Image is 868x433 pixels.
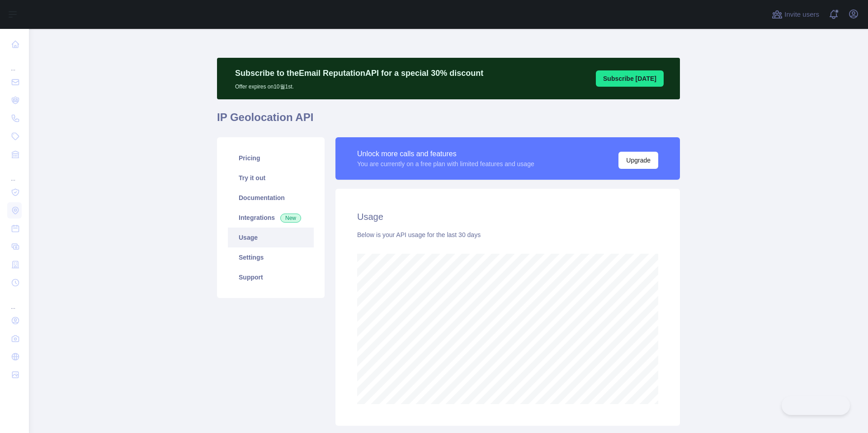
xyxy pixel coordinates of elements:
[280,214,301,223] span: New
[228,228,314,247] a: Usage
[357,159,534,168] div: You are currently on a free plan with limited features and usage
[782,396,850,415] iframe: Toggle Customer Support
[228,267,314,287] a: Support
[357,230,658,239] div: Below is your API usage for the last 30 days
[784,9,819,20] span: Invite users
[7,54,22,72] div: ...
[596,70,664,87] button: Subscribe [DATE]
[235,79,483,90] p: Offer expires on 10월 1st.
[217,110,680,132] h1: IP Geolocation API
[228,168,314,188] a: Try it out
[235,67,483,79] p: Subscribe to the Email Reputation API for a special 30 % discount
[770,7,821,22] button: Invite users
[7,164,22,182] div: ...
[228,247,314,267] a: Settings
[228,208,314,228] a: Integrations New
[357,210,658,223] h2: Usage
[228,188,314,208] a: Documentation
[357,149,534,159] div: Unlock more calls and features
[7,293,22,311] div: ...
[228,148,314,168] a: Pricing
[618,152,658,169] button: Upgrade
